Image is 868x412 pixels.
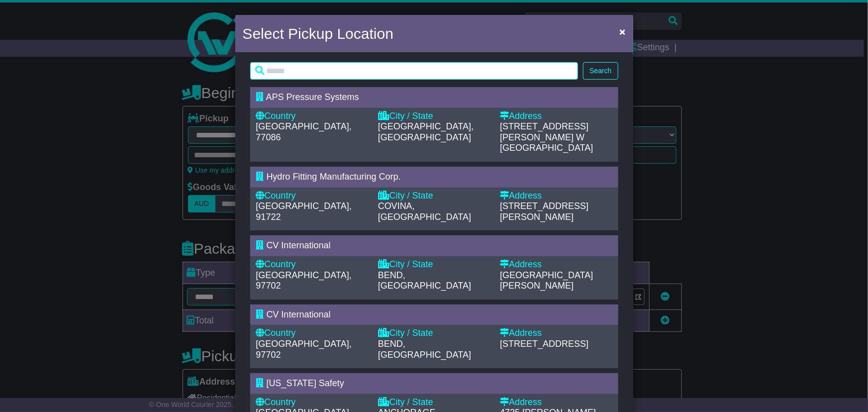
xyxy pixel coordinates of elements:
[378,339,471,360] span: BEND, [GEOGRAPHIC_DATA]
[378,328,490,339] div: City / State
[500,397,612,408] div: Address
[256,328,368,339] div: Country
[256,201,352,222] span: [GEOGRAPHIC_DATA], 91722
[583,62,618,80] button: Search
[378,270,471,291] span: BEND, [GEOGRAPHIC_DATA]
[378,191,490,202] div: City / State
[267,378,344,388] span: [US_STATE] Safety
[500,201,588,222] span: [STREET_ADDRESS][PERSON_NAME]
[500,328,612,339] div: Address
[256,111,368,122] div: Country
[500,111,612,122] div: Address
[256,259,368,270] div: Country
[256,270,352,291] span: [GEOGRAPHIC_DATA], 97702
[243,22,394,45] h4: Select Pickup Location
[378,201,471,222] span: COVINA, [GEOGRAPHIC_DATA]
[378,397,490,408] div: City / State
[378,259,490,270] div: City / State
[256,191,368,202] div: Country
[500,121,588,142] span: [STREET_ADDRESS][PERSON_NAME]
[267,309,331,319] span: CV International
[500,191,612,202] div: Address
[266,92,359,102] span: APS Pressure Systems
[267,172,401,182] span: Hydro Fitting Manufacturing Corp.
[378,121,474,142] span: [GEOGRAPHIC_DATA], [GEOGRAPHIC_DATA]
[256,397,368,408] div: Country
[500,259,612,270] div: Address
[500,132,593,153] span: W [GEOGRAPHIC_DATA]
[500,270,593,291] span: [GEOGRAPHIC_DATA][PERSON_NAME]
[267,240,331,250] span: CV International
[256,121,352,142] span: [GEOGRAPHIC_DATA], 77086
[500,339,588,349] span: [STREET_ADDRESS]
[256,339,352,360] span: [GEOGRAPHIC_DATA], 97702
[619,26,625,37] span: ×
[378,111,490,122] div: City / State
[614,21,630,42] button: Close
